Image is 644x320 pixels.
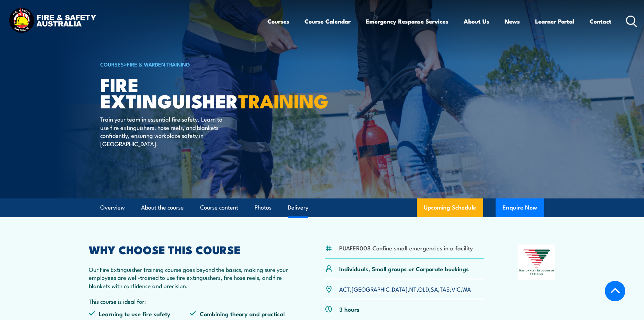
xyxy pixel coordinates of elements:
[100,60,272,68] h6: >
[200,198,238,217] a: Course content
[339,305,360,313] p: 3 hours
[440,285,450,293] a: TAS
[409,285,417,293] a: NT
[89,245,291,254] h2: WHY CHOOSE THIS COURSE
[352,285,407,293] a: [GEOGRAPHIC_DATA]
[417,198,483,217] a: Upcoming Schedule
[339,244,473,252] li: PUAFER008 Confine small emergencies in a facility
[518,245,556,280] img: Nationally Recognised Training logo.
[89,297,291,305] p: This course is ideal for:
[100,60,124,68] a: COURSES
[100,115,227,148] p: Train your team in essential fire safety. Learn to use fire extinguishers, hose reels, and blanke...
[141,198,184,217] a: About the course
[127,60,190,68] a: Fire & Warden Training
[366,12,448,30] a: Emergency Response Services
[452,285,461,293] a: VIC
[590,12,611,30] a: Contact
[339,285,350,293] a: ACT
[418,285,429,293] a: QLD
[535,12,574,30] a: Learner Portal
[339,265,469,273] p: Individuals, Small groups or Corporate bookings
[505,12,520,30] a: News
[100,76,272,108] h1: Fire Extinguisher
[255,198,272,217] a: Photos
[496,198,544,217] button: Enquire Now
[431,285,438,293] a: SA
[100,198,125,217] a: Overview
[462,285,471,293] a: WA
[89,265,291,290] p: Our Fire Extinguisher training course goes beyond the basics, making sure your employees are well...
[238,86,328,115] strong: TRAINING
[288,198,308,217] a: Delivery
[339,285,471,293] p: , , , , , , ,
[464,12,489,30] a: About Us
[267,12,289,30] a: Courses
[304,12,351,30] a: Course Calendar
